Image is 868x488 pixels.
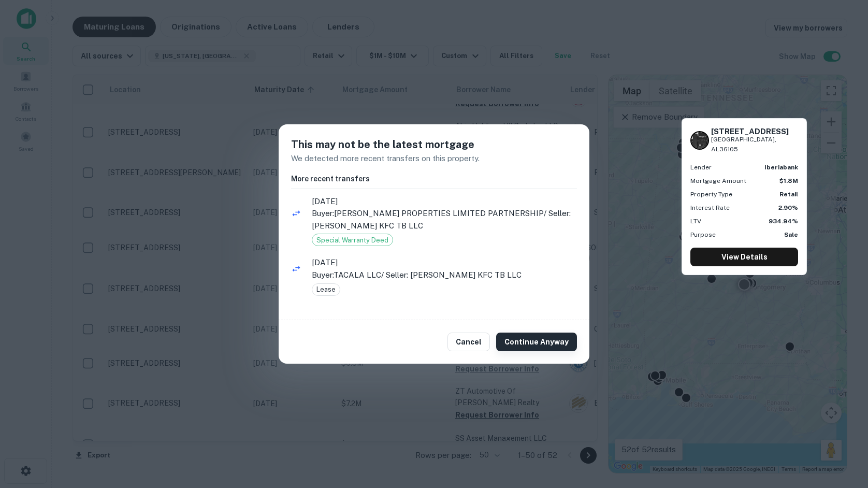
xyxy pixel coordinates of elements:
span: Special Warranty Deed [312,235,393,246]
p: Property Type [690,190,732,199]
div: Special Warranty Deed [312,234,393,246]
p: Lender [690,163,712,172]
p: Interest Rate [690,203,730,212]
p: Buyer: [PERSON_NAME] PROPERTIES LIMITED PARTNERSHIP / Seller: [PERSON_NAME] KFC TB LLC [312,207,577,232]
strong: 2.90% [778,204,798,211]
p: Buyer: TACALA LLC / Seller: [PERSON_NAME] KFC TB LLC [312,269,577,281]
p: Mortgage Amount [690,176,746,185]
a: View Details [690,248,798,266]
div: Lease [312,283,340,296]
strong: Sale [784,231,798,238]
strong: iberiabank [764,164,798,171]
p: [GEOGRAPHIC_DATA], AL36105 [711,135,798,154]
h5: This may not be the latest mortgage [291,137,577,152]
p: We detected more recent transfers on this property. [291,152,577,165]
p: Purpose [690,230,716,239]
span: Lease [312,284,340,295]
iframe: Chat Widget [816,372,868,422]
strong: 934.94% [769,218,798,225]
span: [DATE] [312,195,577,208]
button: Continue Anyway [496,333,577,351]
p: LTV [690,217,701,226]
span: [DATE] [312,256,577,269]
strong: Retail [779,191,798,198]
strong: $1.8M [779,177,798,184]
button: Cancel [447,333,490,351]
h6: [STREET_ADDRESS] [711,127,798,136]
h6: More recent transfers [291,173,577,184]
